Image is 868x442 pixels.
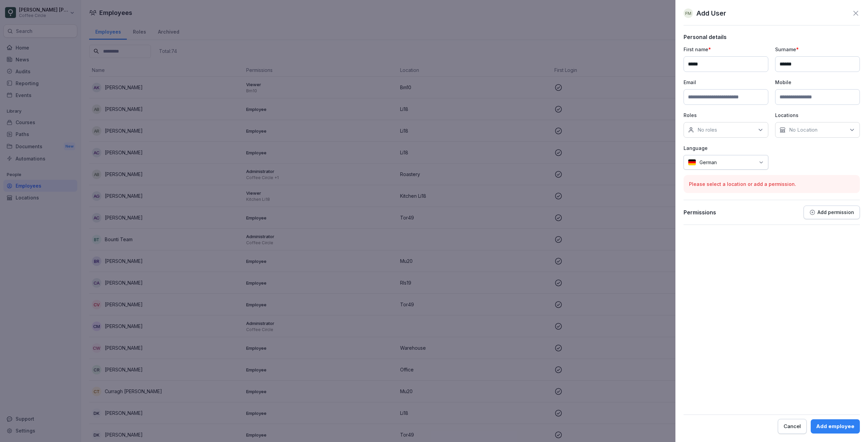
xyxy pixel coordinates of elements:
[684,34,860,40] p: Personal details
[784,423,801,430] div: Cancel
[775,46,860,53] p: Surname
[778,419,807,434] button: Cancel
[811,419,860,434] button: Add employee
[816,423,854,430] div: Add employee
[697,127,717,133] p: No roles
[684,8,693,18] div: FM
[804,206,860,219] button: Add permission
[696,8,726,18] p: Add User
[775,79,860,86] p: Mobile
[688,159,696,166] img: de.svg
[684,46,768,53] p: First name
[684,112,768,119] p: Roles
[684,145,768,152] p: Language
[789,127,817,133] p: No Location
[817,210,854,215] p: Add permission
[684,155,768,170] div: German
[689,180,854,188] p: Please select a location or add a permission.
[684,79,768,86] p: Email
[775,112,860,119] p: Locations
[684,209,716,216] p: Permissions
